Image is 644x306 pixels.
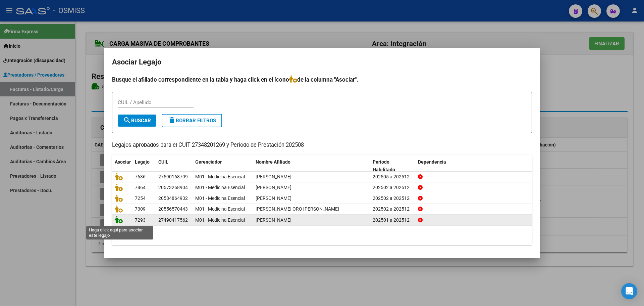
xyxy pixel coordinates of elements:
[158,184,188,191] div: 20573268904
[195,174,245,179] span: M01 - Medicina Esencial
[112,155,132,177] datatable-header-cell: Asociar
[256,174,291,179] span: GODOY STANOLLI ALFONSINA
[195,159,222,165] span: Gerenciador
[195,206,245,212] span: M01 - Medicina Esencial
[193,155,253,177] datatable-header-cell: Gerenciador
[195,195,245,201] span: M01 - Medicina Esencial
[158,194,188,202] div: 20584864932
[621,283,637,299] div: Open Intercom Messenger
[415,155,532,177] datatable-header-cell: Dependencia
[132,155,156,177] datatable-header-cell: Legajo
[123,116,131,124] mat-icon: search
[256,195,291,201] span: BARRERA FELIPE
[256,206,339,212] span: BASTIANELLI ORO GENARO NICOLAS
[115,159,131,165] span: Asociar
[158,205,188,213] div: 20556570443
[256,217,291,223] span: TUCCI AMALIA
[118,115,156,127] button: Buscar
[373,216,413,224] div: 202501 a 202512
[370,155,415,177] datatable-header-cell: Periodo Habilitado
[158,173,188,181] div: 27590168799
[112,228,532,245] div: 5 registros
[112,56,532,69] h2: Asociar Legajo
[135,159,150,165] span: Legajo
[158,159,168,165] span: CUIL
[112,141,532,149] p: Legajos aprobados para el CUIT 27348201269 y Período de Prestación 202508
[135,217,146,223] span: 7293
[156,155,193,177] datatable-header-cell: CUIL
[373,194,413,202] div: 202502 a 202512
[195,185,245,190] span: M01 - Medicina Esencial
[256,159,290,165] span: Nombre Afiliado
[123,118,151,124] span: Buscar
[373,184,413,191] div: 202502 a 202512
[256,185,291,190] span: YAMADA DANTE
[135,174,146,179] span: 7636
[168,118,216,124] span: Borrar Filtros
[135,206,146,212] span: 7309
[168,116,176,124] mat-icon: delete
[373,159,395,172] span: Periodo Habilitado
[418,159,446,165] span: Dependencia
[135,195,146,201] span: 7254
[135,185,146,190] span: 7464
[162,114,222,127] button: Borrar Filtros
[195,217,245,223] span: M01 - Medicina Esencial
[373,205,413,213] div: 202502 a 202512
[112,75,532,84] h4: Busque el afiliado correspondiente en la tabla y haga click en el ícono de la columna "Asociar".
[253,155,370,177] datatable-header-cell: Nombre Afiliado
[373,173,413,181] div: 202505 a 202512
[158,216,188,224] div: 27490417562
